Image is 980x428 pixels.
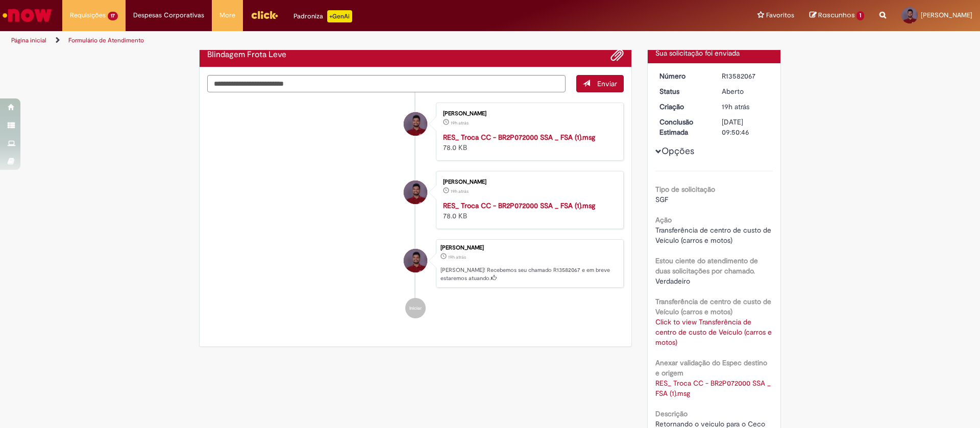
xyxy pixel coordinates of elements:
b: Transferência de centro de custo de Veículo (carros e motos) [655,297,771,316]
span: Sua solicitação foi enviada [655,48,740,58]
a: Click to view Transferência de centro de custo de Veículo (carros e motos) [655,317,772,347]
div: [DATE] 09:50:46 [722,117,769,137]
span: 19h atrás [451,120,469,126]
p: [PERSON_NAME]! Recebemos seu chamado R13582067 e em breve estaremos atuando. [440,266,618,282]
div: [PERSON_NAME] [443,179,613,185]
p: +GenAi [327,10,352,22]
li: Joao Gabriel Costa Cassimiro [207,239,624,288]
ul: Trilhas de página [8,31,646,50]
b: Estou ciente do atendimento de duas solicitações por chamado. [655,256,758,275]
span: More [219,10,235,20]
ul: Histórico de tíquete [207,92,624,329]
div: [PERSON_NAME] [443,111,613,117]
img: ServiceNow [1,5,54,26]
button: Adicionar anexos [610,48,624,62]
a: Download de RES_ Troca CC - BR2P072000 SSA _ FSA (1).msg [655,379,773,398]
a: Formulário de Atendimento [68,36,144,44]
dt: Status [652,86,715,96]
span: Requisições [70,10,106,20]
b: Anexar validação do Espec destino e origem [655,358,767,377]
time: 30/09/2025 14:49:21 [451,188,469,194]
h2: Blindagem Frota Leve Histórico de tíquete [207,51,286,60]
div: Padroniza [293,10,352,22]
div: Joao Gabriel Costa Cassimiro [404,249,427,272]
time: 30/09/2025 14:50:31 [451,120,469,126]
span: Despesas Corporativas [133,10,204,20]
a: RES_ Troca CC - BR2P072000 SSA _ FSA (1).msg [443,201,595,210]
time: 30/09/2025 14:50:37 [448,254,466,260]
a: Rascunhos [810,11,864,20]
b: Tipo de solicitação [655,185,715,194]
a: RES_ Troca CC - BR2P072000 SSA _ FSA (1).msg [443,133,595,142]
div: 30/09/2025 14:50:37 [722,102,769,112]
div: R13582067 [722,71,769,81]
span: SGF [655,195,668,204]
span: Transferência de centro de custo de Veículo (carros e motos) [655,225,773,245]
span: Favoritos [766,10,794,20]
dt: Conclusão Estimada [652,117,715,137]
span: Enviar [597,79,617,88]
span: 19h atrás [448,254,466,260]
textarea: Digite sua mensagem aqui... [207,75,566,92]
span: 19h atrás [722,102,749,111]
span: [PERSON_NAME] [921,11,972,19]
img: click_logo_yellow_360x200.png [251,7,278,22]
div: [PERSON_NAME] [440,245,618,251]
div: Joao Gabriel Costa Cassimiro [404,112,427,136]
time: 30/09/2025 14:50:37 [722,102,749,111]
a: Página inicial [11,36,46,44]
span: 17 [108,12,118,20]
button: Enviar [576,75,624,92]
span: Verdadeiro [655,276,690,286]
span: 1 [856,11,864,20]
dt: Número [652,71,715,81]
b: Ação [655,215,672,224]
div: 78.0 KB [443,200,613,221]
dt: Criação [652,102,715,112]
div: Joao Gabriel Costa Cassimiro [404,181,427,204]
span: Rascunhos [818,10,855,20]
div: Aberto [722,86,769,96]
b: Descrição [655,409,688,418]
div: 78.0 KB [443,132,613,153]
span: 19h atrás [451,188,469,194]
